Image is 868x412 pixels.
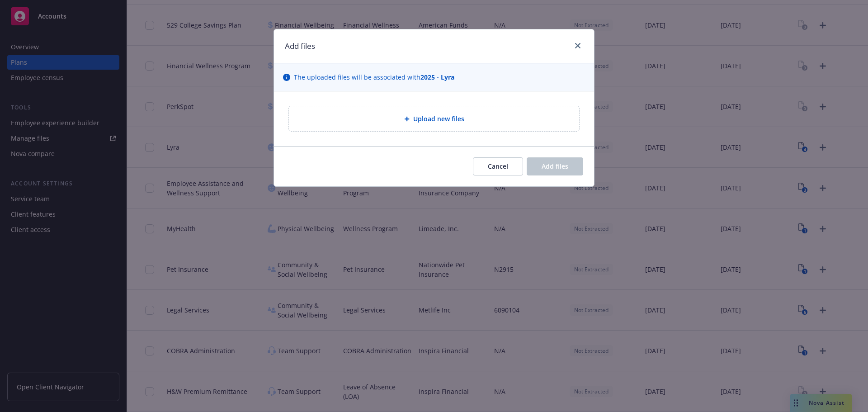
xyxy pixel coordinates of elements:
[294,72,454,82] span: The uploaded files will be associated with
[473,157,523,175] button: Cancel
[572,40,583,51] a: close
[413,114,464,123] span: Upload new files
[285,40,315,52] h1: Add files
[542,162,568,170] span: Add files
[288,106,580,132] div: Upload new files
[527,157,583,175] button: Add files
[420,73,454,81] strong: 2025 - Lyra
[488,162,508,170] span: Cancel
